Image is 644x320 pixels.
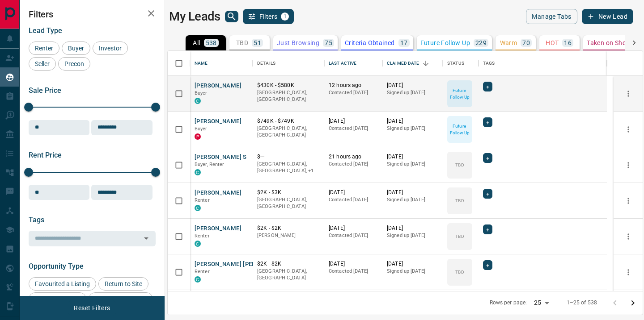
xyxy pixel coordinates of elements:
p: 538 [206,40,217,46]
p: 21 hours ago [329,153,378,161]
p: TBD [455,197,464,204]
div: Favourited a Listing [29,277,96,291]
p: 1–25 of 538 [567,299,597,307]
p: Signed up [DATE] [387,125,438,132]
button: [PERSON_NAME] S [195,153,247,162]
button: more [622,123,635,136]
span: Viewed a Listing [32,295,83,303]
span: Renter [32,45,56,52]
div: Details [253,51,324,76]
div: Buyer [62,42,90,55]
p: $430K - $580K [257,82,320,89]
button: more [622,87,635,100]
p: [GEOGRAPHIC_DATA], [GEOGRAPHIC_DATA] [257,268,320,282]
div: Status [447,51,464,76]
p: Signed up [DATE] [387,268,438,275]
div: Viewed a Listing [29,292,86,306]
button: more [622,230,635,243]
p: [DATE] [387,82,438,89]
span: Renter [195,269,210,274]
p: 229 [475,40,487,46]
div: Details [257,51,275,76]
div: condos.ca [195,241,201,247]
div: Seller [29,57,56,71]
p: Contacted [DATE] [329,161,378,168]
p: 51 [254,40,261,46]
p: 75 [325,40,332,46]
div: Name [190,51,253,76]
p: [DATE] [329,117,378,125]
p: 17 [400,40,408,46]
p: TBD [455,162,464,168]
div: Name [195,51,208,76]
p: Signed up [DATE] [387,89,438,96]
div: Claimed Date [387,51,419,76]
div: + [483,260,492,270]
span: Renter [195,197,210,203]
p: Toronto [257,161,320,175]
p: [DATE] [387,153,438,161]
button: search button [225,11,238,22]
p: [DATE] [387,224,438,232]
span: Set up Listing Alert [92,295,150,303]
p: Just Browsing [277,40,319,46]
div: condos.ca [195,169,201,175]
p: HOT [546,40,559,46]
p: [GEOGRAPHIC_DATA], [GEOGRAPHIC_DATA] [257,125,320,139]
p: $749K - $749K [257,117,320,125]
button: [PERSON_NAME] [195,224,241,233]
button: Filters1 [243,9,294,24]
p: Signed up [DATE] [387,196,438,204]
div: 25 [530,296,552,309]
span: Seller [32,60,53,67]
div: Investor [93,42,128,55]
p: Contacted [DATE] [329,196,378,204]
div: + [483,82,492,91]
div: property.ca [195,133,201,140]
p: Contacted [DATE] [329,232,378,239]
span: + [486,82,489,91]
button: more [622,266,635,279]
p: Rows per page: [490,299,527,307]
p: [DATE] [387,260,438,268]
p: TBD [236,40,248,46]
div: + [483,189,492,199]
p: [GEOGRAPHIC_DATA], [GEOGRAPHIC_DATA] [257,196,320,210]
p: [GEOGRAPHIC_DATA], [GEOGRAPHIC_DATA] [257,89,320,103]
button: Manage Tabs [526,9,577,24]
p: [PERSON_NAME] [257,232,320,239]
p: All [193,40,200,46]
span: Renter [195,233,210,239]
span: Rent Price [29,151,62,159]
span: Favourited a Listing [32,280,93,287]
p: Contacted [DATE] [329,89,378,96]
button: Open [140,232,153,245]
div: Last Active [329,51,356,76]
p: 16 [564,40,572,46]
p: TBD [455,233,464,240]
div: Last Active [324,51,382,76]
p: Future Follow Up [420,40,470,46]
p: $2K - $2K [257,260,320,268]
span: Opportunity Type [29,262,84,270]
p: [DATE] [329,224,378,232]
p: Criteria Obtained [345,40,395,46]
span: Tags [29,216,44,224]
p: $--- [257,153,320,161]
span: Sale Price [29,86,61,95]
span: Investor [96,45,125,52]
span: Return to Site [102,280,145,287]
h1: My Leads [169,9,220,24]
button: [PERSON_NAME] [195,117,241,126]
p: [DATE] [387,117,438,125]
span: + [486,154,489,162]
span: Lead Type [29,26,62,35]
p: 70 [522,40,530,46]
button: more [622,194,635,208]
button: New Lead [582,9,633,24]
div: condos.ca [195,98,201,104]
p: Contacted [DATE] [329,125,378,132]
div: condos.ca [195,276,201,283]
button: [PERSON_NAME] [195,82,241,90]
p: [DATE] [329,260,378,268]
